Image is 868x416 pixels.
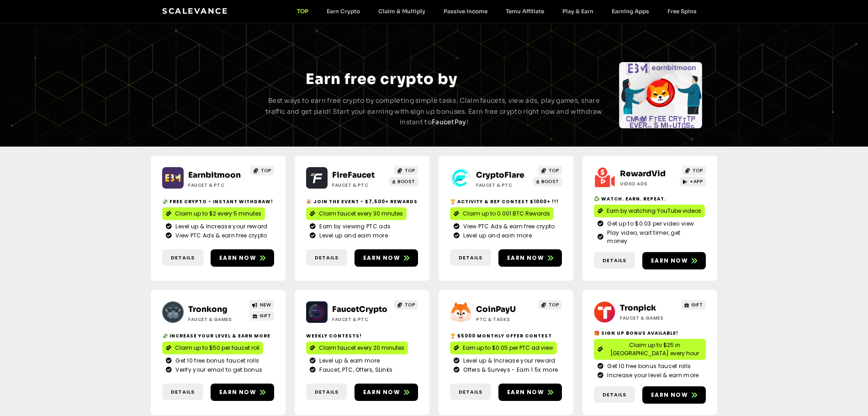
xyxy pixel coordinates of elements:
[603,257,626,264] span: Details
[682,166,706,175] a: TOP
[306,70,457,88] span: Earn free crypto by
[249,300,274,310] a: NEW
[211,249,274,267] a: Earn now
[317,366,392,374] span: Faucet, PTC, Offers, SLinks
[219,254,256,262] span: Earn now
[498,384,562,401] a: Earn now
[434,8,497,15] a: Passive Income
[306,384,347,400] a: Details
[162,198,274,205] h2: 💸 Free crypto - Instant withdraw!
[538,166,562,175] a: TOP
[162,384,203,400] a: Details
[175,344,259,352] span: Claim up to $50 per faucet roll
[188,305,228,314] a: Tronkong
[620,303,656,313] a: Tronpick
[693,167,703,174] span: TOP
[594,339,706,360] a: Claim up to $25 in [GEOGRAPHIC_DATA] every hour
[620,315,677,321] h2: Faucet & Games
[450,249,491,266] a: Details
[173,366,262,374] span: Verify your email to get bonus
[461,232,532,240] span: Level up and earn more
[288,8,706,15] nav: Menu
[498,249,562,267] a: Earn now
[605,220,694,228] span: Get up to $0.03 per video view
[533,177,562,186] a: BOOST
[249,311,275,321] a: GIFT
[264,95,604,128] p: Best ways to earn free crypto by completing simple tasks. Claim faucets, view ads, play games, sh...
[620,180,677,187] h2: Video ads
[463,210,550,218] span: Claim up to 0.001 BTC Rewards
[332,182,389,189] h2: Faucet & PTC
[175,210,261,218] span: Claim up to $2 every 5 minutes
[476,316,533,323] h2: ptc & Tasks
[405,301,415,308] span: TOP
[642,252,706,269] a: Earn now
[594,205,705,217] a: Earn by watching YouTube videos
[260,301,271,308] span: NEW
[690,178,703,185] span: +APP
[461,222,555,231] span: View PTC Ads & earn free crypto
[162,6,228,16] a: Scalevance
[162,249,203,266] a: Details
[405,167,415,174] span: TOP
[607,341,702,358] span: Claim up to $25 in [GEOGRAPHIC_DATA] every hour
[619,62,702,128] div: Slides
[188,170,241,180] a: Earnbitmoon
[315,254,339,262] span: Details
[171,254,195,262] span: Details
[450,384,491,400] a: Details
[476,170,524,180] a: CryptoFlare
[219,388,256,396] span: Earn now
[541,178,559,185] span: BOOST
[211,384,274,401] a: Earn now
[642,386,706,404] a: Earn now
[306,249,347,266] a: Details
[332,170,375,180] a: FireFaucet
[173,232,267,240] span: View PTC Ads & earn free crypto
[288,8,318,15] a: TOP
[332,305,387,314] a: FaucetCrypto
[162,207,265,220] a: Claim up to $2 every 5 minutes
[450,207,554,220] a: Claim up to 0.001 BTC Rewards
[432,118,466,126] a: FaucetPay
[549,167,559,174] span: TOP
[603,391,626,399] span: Details
[605,362,691,370] span: Get 10 free bonus faucet rolls
[162,342,263,354] a: Claim up to $50 per faucet roll
[355,249,418,267] a: Earn now
[369,8,434,15] a: Claim & Multiply
[306,342,408,354] a: Claim faucet every 20 minutes
[549,301,559,308] span: TOP
[355,384,418,401] a: Earn now
[450,332,562,339] h2: 🏆 $5000 Monthly Offer contest
[607,207,701,215] span: Earn by watching YouTube videos
[450,342,557,354] a: Earn up to $0.05 per PTC ad view
[594,252,635,269] a: Details
[306,207,407,220] a: Claim faucet every 30 mnutes
[691,301,703,308] span: GIFT
[459,388,482,396] span: Details
[394,300,418,310] a: TOP
[259,312,271,319] span: GIFT
[680,177,706,186] a: +APP
[319,210,403,218] span: Claim faucet every 30 mnutes
[459,254,482,262] span: Details
[363,388,400,396] span: Earn now
[173,357,259,365] span: Get 10 free bonus faucet rolls
[476,305,516,314] a: CoinPayU
[463,344,553,352] span: Earn up to $0.05 per PTC ad view
[318,8,369,15] a: Earn Crypto
[605,229,702,245] span: Play video, wait timer, get money
[173,222,267,231] span: Level up & Increase your reward
[306,198,418,205] h2: 🎉 Join the event - $7,500+ Rewards
[261,167,271,174] span: TOP
[188,316,245,323] h2: Faucet & Games
[363,254,400,262] span: Earn now
[171,388,195,396] span: Details
[317,357,380,365] span: Level up & earn more
[317,232,388,240] span: Level up and earn more
[476,182,533,189] h2: Faucet & PTC
[620,169,666,179] a: RewardVid
[651,257,688,265] span: Earn now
